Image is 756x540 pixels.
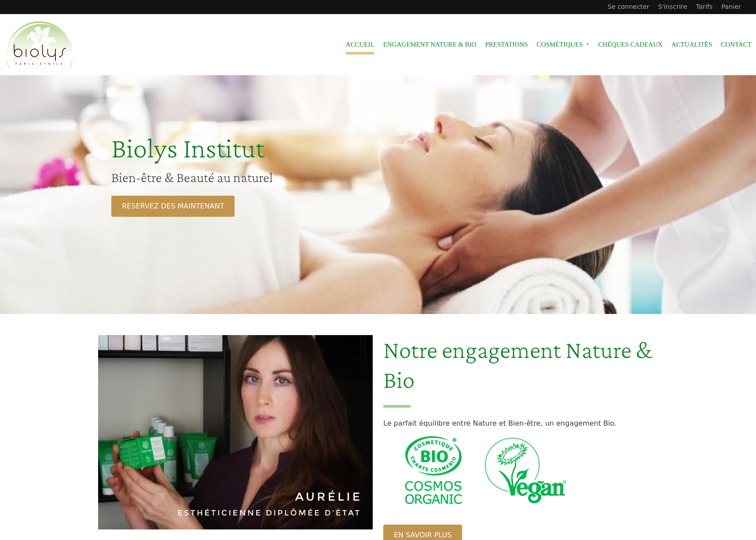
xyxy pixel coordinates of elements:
[111,132,264,164] span: Biolys Institut
[383,436,484,504] img: Bio
[4,20,75,70] img: Accueil
[383,35,477,55] a: Engagement Nature & Bio
[111,169,458,186] h2: Bien-être & Beauté au naturel
[484,436,568,504] img: Vegan
[383,418,658,429] p: Le parfait équilibre entre Nature et Bien-être, un engagement Bio.
[672,35,712,55] a: Actualités
[383,335,658,407] h2: Notre engagement Nature & Bio
[586,43,590,46] span: »
[537,35,590,55] span: Cosmétiques
[721,35,752,55] a: Contact
[485,35,528,55] a: Prestations
[346,35,374,55] a: Accueil
[111,196,235,217] a: RESERVEZ DES MAINTENANT
[598,35,663,55] a: Chèques cadeaux
[98,335,373,529] img: Aurelie Biolys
